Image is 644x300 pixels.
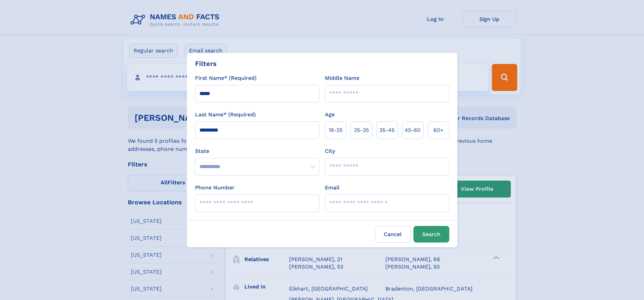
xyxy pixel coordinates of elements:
label: Age [325,111,335,119]
label: Phone Number [195,184,235,192]
span: 18‑25 [329,126,342,134]
div: Filters [195,59,217,69]
span: 35‑45 [379,126,395,134]
label: Last Name* (Required) [195,111,256,119]
span: 60+ [433,126,444,134]
label: Email [325,184,339,192]
label: City [325,147,335,155]
label: Middle Name [325,74,359,82]
label: Cancel [375,226,411,243]
label: First Name* (Required) [195,74,257,82]
span: 45‑60 [405,126,421,134]
span: 25‑35 [354,126,369,134]
button: Search [413,226,449,243]
label: State [195,147,319,155]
